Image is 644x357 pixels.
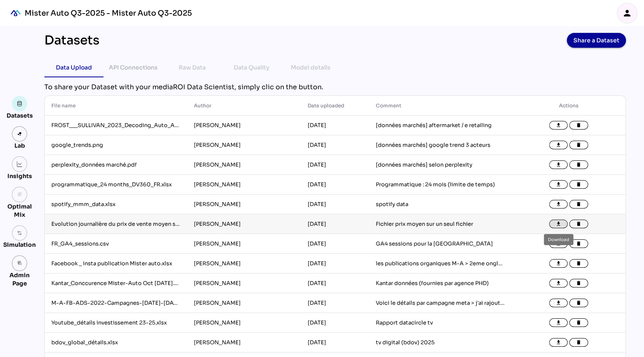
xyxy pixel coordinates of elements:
th: File name [45,96,187,116]
i: file_download [556,221,561,227]
td: [PERSON_NAME] [187,116,301,135]
img: lab.svg [17,131,23,137]
td: les publications organiques M-A > 2eme onglet vers le spreadsheet car j'ai du bricoler ce fichier... [369,254,512,274]
td: [PERSON_NAME] [187,135,301,155]
td: google_trends.png [45,135,187,155]
img: graph.svg [17,161,23,167]
div: Datasets [7,111,33,120]
td: [DATE] [301,293,369,313]
td: Evolution journalière du prix de vente moyen sur FR Avril 2023.csv [45,214,187,234]
td: [PERSON_NAME] [187,234,301,254]
div: To share your Dataset with your mediaROI Data Scientist, simply clic on the button. [44,82,626,92]
td: tv digital (bdov) 2025 [369,333,512,352]
td: [données marchés] selon perplexity [369,155,512,175]
i: file_download [556,340,561,345]
td: Youtube_détails investissement 23-25.xlsx [45,313,187,333]
td: [PERSON_NAME] [187,274,301,293]
i: delete [576,241,582,247]
i: delete [576,320,582,326]
i: delete [576,182,582,188]
i: admin_panel_settings [17,260,23,266]
i: delete [576,221,582,227]
td: FR_GA4_sessions.csv [45,234,187,254]
div: Optimal Mix [3,202,36,219]
i: file_download [556,280,561,286]
td: programmatique_24 months_DV360_FR.xlsx [45,175,187,195]
td: [DATE] [301,214,369,234]
td: perplexity_données marché.pdf [45,155,187,175]
div: Mister Auto Q3-2025 - Mister Auto Q3-2025 [25,8,192,18]
span: Share a Dataset [573,35,619,46]
i: delete [576,202,582,207]
td: Voici le détails par campagne meta > j'ai rajouté le type de campagne en colonne et aussi les dat... [369,293,512,313]
td: Rapport datacircle tv [369,313,512,333]
td: [PERSON_NAME] [187,155,301,175]
div: API Connections [109,63,158,72]
td: Fichier prix moyen sur un seul fichier [369,214,512,234]
i: delete [576,123,582,128]
i: delete [576,280,582,286]
td: [PERSON_NAME] [187,313,301,333]
td: bdov_global_détails.xlsx [45,333,187,352]
td: [DATE] [301,195,369,214]
i: person [622,8,632,18]
i: file_download [556,241,561,247]
td: [PERSON_NAME] [187,175,301,195]
img: data.svg [17,101,23,107]
div: mediaROI [7,4,25,22]
i: file_download [556,202,561,207]
div: Data Upload [56,63,92,72]
td: [DATE] [301,155,369,175]
td: [DATE] [301,234,369,254]
i: delete [576,261,582,267]
td: spotify_mmm_data.xlsx [45,195,187,214]
i: delete [576,300,582,306]
td: spotify data [369,195,512,214]
td: [DATE] [301,175,369,195]
img: settings.svg [17,230,23,236]
div: Simulation [3,241,36,249]
div: Model details [291,63,331,72]
td: [PERSON_NAME] [187,293,301,313]
td: Programmatique : 24 mois (limite de temps) [369,175,512,195]
div: Data Quality [234,63,269,72]
i: file_download [556,261,561,267]
td: [données marchés] google trend 3 acteurs [369,135,512,155]
i: file_download [556,162,561,168]
th: Author [187,96,301,116]
td: [PERSON_NAME] [187,333,301,352]
th: Actions [512,96,626,116]
td: [données marchés] aftermarket / e retailing [369,116,512,135]
div: Raw Data [179,63,206,72]
td: Kantar_Conccurence Mister-Auto Oct [DATE].xlsx [45,274,187,293]
td: [PERSON_NAME] [187,214,301,234]
i: grain [17,192,23,197]
td: GA4 sessions pour la [GEOGRAPHIC_DATA] [369,234,512,254]
i: file_download [556,320,561,326]
td: Facebook _ insta publication Mister auto.xlsx [45,254,187,274]
td: [PERSON_NAME] [187,195,301,214]
i: file_download [556,300,561,306]
th: Date uploaded [301,96,369,116]
td: [DATE] [301,333,369,352]
td: Kantar données (fournies par agence PHD) [369,274,512,293]
th: Comment [369,96,512,116]
i: file_download [556,182,561,188]
td: M-A-FB-ADS-2022-Campagnes-[DATE]-[DATE] (1).xlsx [45,293,187,313]
i: file_download [556,142,561,148]
td: FROST___SULLIVAN_2023_Decoding_Auto_Aftermarket_E-Retailing_Stellantis_Final_Presentaion_VF.pdf [45,116,187,135]
div: Admin Page [3,271,36,287]
button: Share a Dataset [567,33,626,48]
i: delete [576,162,582,168]
i: file_download [556,123,561,128]
td: [DATE] [301,274,369,293]
td: [DATE] [301,135,369,155]
td: [DATE] [301,313,369,333]
div: Datasets [44,33,99,48]
i: delete [576,340,582,345]
div: Lab [11,141,29,150]
td: [DATE] [301,116,369,135]
i: delete [576,142,582,148]
td: [DATE] [301,254,369,274]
